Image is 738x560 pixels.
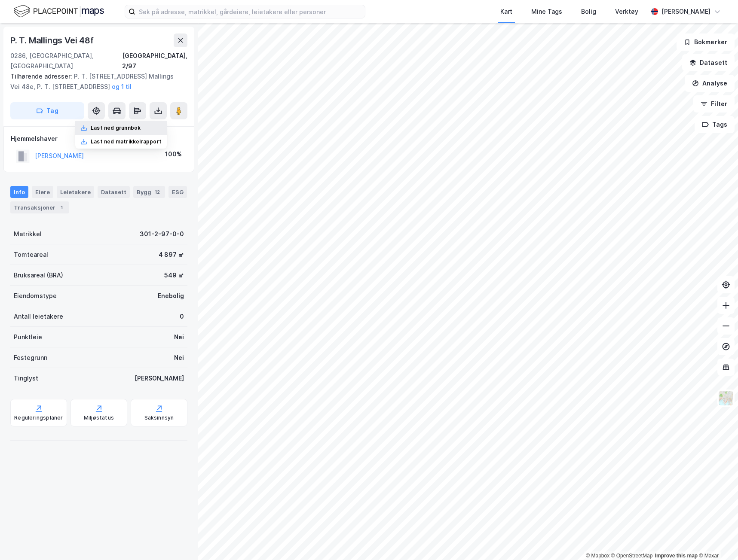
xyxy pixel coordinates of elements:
a: Mapbox [586,553,609,559]
iframe: Chat Widget [695,519,738,560]
div: [PERSON_NAME] [661,6,710,17]
div: Bygg [133,186,165,198]
button: Tags [695,116,735,133]
div: Kart [500,6,512,17]
div: Nei [174,332,184,342]
div: ESG [168,186,187,198]
div: 12 [153,188,162,196]
a: OpenStreetMap [611,553,653,559]
div: Verktøy [615,6,638,17]
input: Søk på adresse, matrikkel, gårdeiere, leietakere eller personer [135,5,365,18]
div: Tinglyst [14,373,38,383]
div: Reguleringsplaner [14,414,63,421]
div: [PERSON_NAME] [135,373,184,383]
div: Eiere [32,186,53,198]
div: Last ned matrikkelrapport [91,138,162,145]
div: Miljøstatus [84,414,114,421]
div: Hjemmelshaver [11,134,187,144]
div: 4 897 ㎡ [159,250,184,260]
div: P. T. [STREET_ADDRESS] Mallings Vei 48e, P. T. [STREET_ADDRESS] [10,71,181,92]
div: Leietakere [57,186,94,198]
button: Filter [693,95,735,113]
div: Mine Tags [531,6,562,17]
div: Info [10,186,28,198]
div: Bolig [581,6,596,17]
div: 100% [165,149,182,159]
div: Transaksjoner [10,201,69,213]
div: Kontrollprogram for chat [695,519,738,560]
div: 0286, [GEOGRAPHIC_DATA], [GEOGRAPHIC_DATA] [10,51,122,71]
button: Datasett [682,54,735,71]
button: Tag [10,102,84,119]
div: Saksinnsyn [144,414,174,421]
div: Nei [174,353,184,363]
img: logo.f888ab2527a4732fd821a326f86c7f29.svg [14,4,104,19]
div: [GEOGRAPHIC_DATA], 2/97 [122,51,187,71]
div: Eiendomstype [14,291,57,301]
button: Analyse [685,75,735,92]
span: Tilhørende adresser: [10,73,74,80]
div: Bruksareal (BRA) [14,270,63,280]
div: Antall leietakere [14,311,63,322]
div: 0 [180,311,184,322]
div: Datasett [98,186,130,198]
a: Improve this map [655,553,698,559]
div: Enebolig [158,291,184,301]
div: 549 ㎡ [164,270,184,280]
div: Festegrunn [14,353,47,363]
div: Tomteareal [14,250,48,260]
div: Punktleie [14,332,42,342]
div: 301-2-97-0-0 [140,229,184,239]
div: 1 [57,203,66,212]
div: Last ned grunnbok [91,125,141,131]
div: P. T. Mallings Vei 48f [10,33,95,47]
button: Bokmerker [677,33,735,51]
img: Z [718,390,734,406]
div: Matrikkel [14,229,42,239]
